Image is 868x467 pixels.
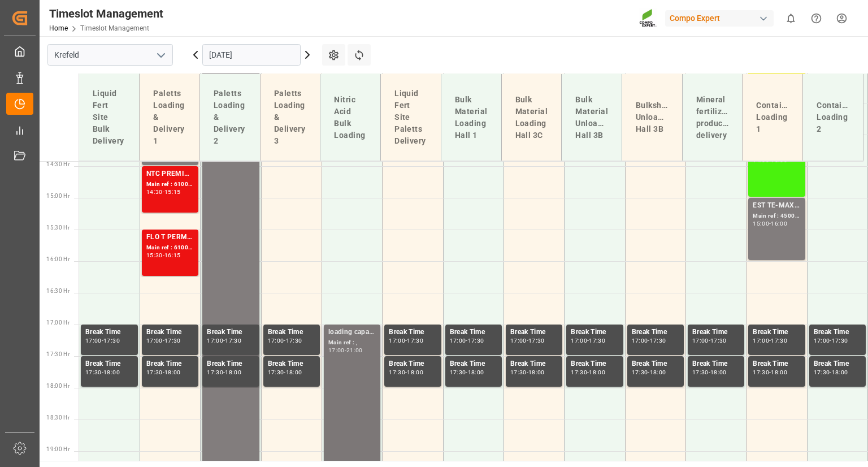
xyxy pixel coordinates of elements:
div: Bulk Material Loading Hall 1 [450,89,492,146]
span: 14:30 Hr [46,161,70,167]
div: 17:30 [146,370,163,375]
div: 18:00 [103,370,120,375]
div: 17:30 [286,338,302,343]
div: 18:00 [468,370,484,375]
span: 16:00 Hr [46,256,70,262]
div: - [830,370,831,375]
div: - [648,338,649,343]
span: 17:00 Hr [46,319,70,326]
div: 17:00 [814,338,830,343]
div: - [587,338,589,343]
div: 15:30 [146,253,163,258]
div: Break Time [692,358,740,370]
img: Screenshot%202023-09-29%20at%2010.02.21.png_1712312052.png [639,8,657,28]
div: Break Time [632,358,679,370]
div: - [284,338,285,343]
div: 17:30 [571,370,587,375]
div: Break Time [753,358,800,370]
div: Break Time [510,327,558,338]
div: - [769,221,771,226]
div: Timeslot Management [49,5,163,22]
div: Nitric Acid Bulk Loading [329,89,371,146]
div: Container Loading 2 [812,95,854,140]
div: - [466,338,467,343]
div: 17:30 [164,338,181,343]
div: 18:00 [225,370,241,375]
div: 18:00 [164,370,181,375]
button: open menu [152,46,169,64]
div: - [527,370,528,375]
div: Mineral fertilizer production delivery [692,89,734,146]
div: - [587,370,589,375]
div: 18:00 [832,370,848,375]
div: 17:30 [650,338,666,343]
div: Compo Expert [665,10,774,27]
div: 17:30 [207,370,223,375]
div: Main ref : 4500000940, 2000000976 [753,211,800,221]
div: - [648,370,649,375]
div: Liquid Fert Site Bulk Delivery [88,83,130,152]
div: 17:30 [468,338,484,343]
div: - [830,338,831,343]
div: 15:00 [753,221,769,226]
span: 19:00 Hr [46,446,70,452]
div: Bulk Material Loading Hall 3C [511,89,553,146]
div: 17:30 [268,370,284,375]
div: - [345,348,346,353]
button: show 0 new notifications [778,6,804,31]
div: Break Time [146,358,194,370]
div: 17:00 [389,338,405,343]
div: Liquid Fert Site Paletts Delivery [390,83,432,152]
div: NTC PREMIUM [DATE] 25kg (x40) D,EN,PLFET 6-0-12 KR 25kgx40 DE,AT,FR,ES,ITNTC SUPREM [DATE] 25kg (... [146,168,194,180]
div: 17:30 [85,370,102,375]
div: 17:30 [589,338,605,343]
div: Break Time [389,358,436,370]
div: - [769,338,771,343]
div: - [527,338,528,343]
button: Help Center [804,6,829,31]
div: Break Time [450,327,497,338]
div: - [709,370,710,375]
div: 18:00 [650,370,666,375]
div: 16:00 [771,221,787,226]
div: Break Time [510,358,558,370]
div: Break Time [207,327,254,338]
div: Break Time [753,327,800,338]
div: - [405,338,407,343]
span: 15:30 Hr [46,224,70,231]
div: 17:00 [571,338,587,343]
div: - [102,338,103,343]
div: 17:00 [450,338,466,343]
div: FLO T PERM [DATE] 25kg (x40) INTFLO T PERM [DATE] 25kg (x40) INT;KGA 0-0-28 25kg (x40) INTKGA 0-0... [146,232,194,243]
input: Type to search/select [47,44,173,66]
div: Break Time [814,327,861,338]
div: - [405,370,407,375]
div: loading capacity [328,327,376,338]
div: 17:00 [692,338,709,343]
div: Break Time [692,327,740,338]
div: Paletts Loading & Delivery 2 [209,83,251,152]
a: Home [49,24,68,32]
div: - [284,370,285,375]
div: - [709,338,710,343]
div: Break Time [571,327,618,338]
div: - [163,253,164,258]
div: Break Time [814,358,861,370]
div: Paletts Loading & Delivery 1 [149,83,190,152]
button: Compo Expert [665,7,778,29]
div: - [223,338,225,343]
div: 18:00 [286,370,302,375]
div: 17:30 [832,338,848,343]
div: EST TE-MAX 11-48 20kg (x56) WW [753,200,800,211]
div: - [163,189,164,194]
div: 18:00 [528,370,545,375]
div: 18:00 [771,370,787,375]
div: 17:30 [450,370,466,375]
div: Bulkship Unloading Hall 3B [631,95,673,140]
div: 17:00 [328,348,345,353]
span: 18:30 Hr [46,414,70,421]
div: 15:15 [164,189,181,194]
div: 17:30 [814,370,830,375]
div: 18:00 [710,370,727,375]
div: 21:00 [346,348,363,353]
